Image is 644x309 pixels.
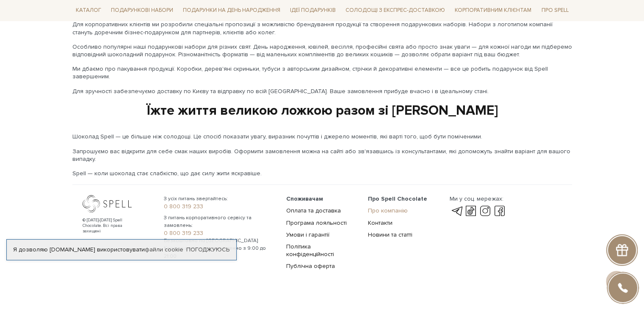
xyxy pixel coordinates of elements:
[72,43,572,58] p: Особливо популярні наші подарункові набори для різних свят. День народження, ювілей, весілля, про...
[368,219,392,226] a: Контакти
[492,206,507,216] a: facebook
[108,4,177,17] span: Подарункові набори
[83,217,140,234] div: © [DATE]-[DATE] Spell Chocolate. Всі права захищені
[478,206,492,216] a: instagram
[286,231,329,238] a: Умови і гарантії
[342,3,448,18] a: Солодощі з експрес-доставкою
[451,3,535,18] a: Корпоративним клієнтам
[164,195,276,202] span: З усіх питань звертайтесь:
[464,206,478,216] a: tik-tok
[72,21,572,36] p: Для корпоративних клієнтів ми розробили спеціальні пропозиції з можливістю брендування продукції ...
[164,237,276,244] span: Безкоштовно по [GEOGRAPHIC_DATA]
[72,65,572,80] p: Ми дбаємо про пакування продукції. Коробки, дерев'яні скриньки, тубуси з авторським дизайном, стр...
[287,4,339,17] span: Ідеї подарунків
[72,88,572,95] p: Для зручності забезпечуємо доставку по Києву та відправку по всій [GEOGRAPHIC_DATA]. Ваше замовле...
[164,214,276,229] span: З питань корпоративного сервісу та замовлень:
[164,229,276,237] a: 0 800 319 233
[164,202,276,210] a: 0 800 319 233
[145,246,183,253] a: файли cookie
[449,195,506,202] div: Ми у соц. мережах:
[286,207,341,214] a: Оплата та доставка
[72,133,572,141] p: Шоколад Spell — це більше ніж солодощі. Це спосіб показати увагу, виразник почуттів і джерело мом...
[368,195,427,202] span: Про Spell Chocolate
[72,4,105,17] span: Каталог
[286,195,323,202] span: Споживачам
[449,206,464,216] a: telegram
[286,219,347,226] a: Програма лояльності
[180,4,284,17] span: Подарунки на День народження
[286,262,335,269] a: Публічна оферта
[72,102,572,120] div: Їжте життя великою ложкою разом зі [PERSON_NAME]
[368,207,408,214] a: Про компанію
[538,4,572,17] span: Про Spell
[368,231,412,238] a: Новини та статті
[7,246,236,254] div: Я дозволяю [DOMAIN_NAME] використовувати
[72,148,572,163] p: Запрошуємо вас відкрити для себе смак наших виробів. Оформити замовлення можна на сайті або зв'яз...
[286,243,334,257] a: Політика конфіденційності
[72,170,572,177] p: Spell — коли шоколад стає слабкістю, що дає силу жити яскравіше.
[186,246,229,254] a: Погоджуюсь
